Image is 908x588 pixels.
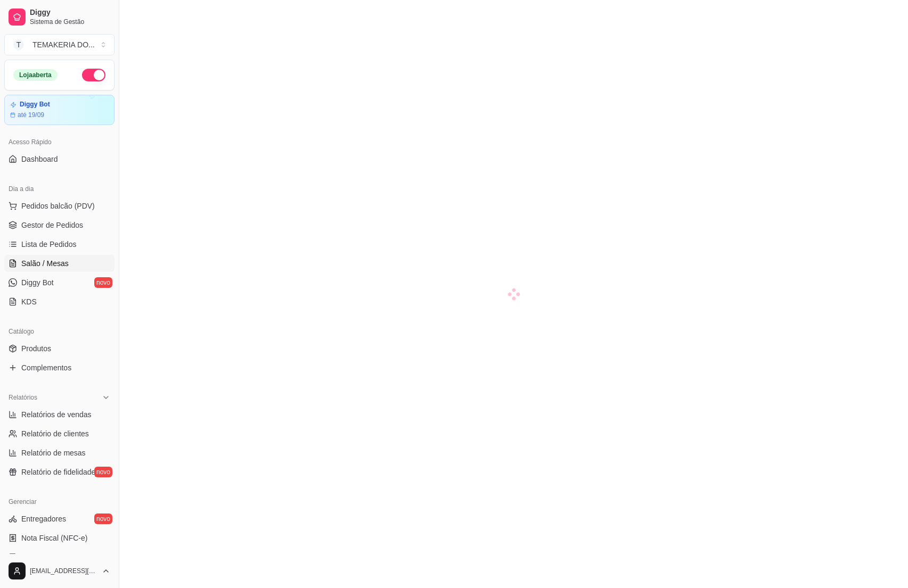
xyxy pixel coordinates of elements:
[4,340,114,357] a: Produtos
[9,393,37,402] span: Relatórios
[4,180,114,197] div: Dia a dia
[21,201,95,211] span: Pedidos balcão (PDV)
[13,39,24,50] span: T
[4,529,114,546] a: Nota Fiscal (NFC-e)
[4,463,114,481] a: Relatório de fidelidadenovo
[4,274,114,291] a: Diggy Botnovo
[32,39,95,50] div: TEMAKERIA DO ...
[4,323,114,340] div: Catálogo
[21,448,86,458] span: Relatório de mesas
[21,514,66,524] span: Entregadores
[4,95,114,125] a: Diggy Botaté 19/09
[4,359,114,376] a: Complementos
[4,425,114,442] a: Relatório de clientes
[4,4,114,30] a: DiggySistema de Gestão
[18,111,44,119] article: até 19/09
[21,154,58,164] span: Dashboard
[4,255,114,272] a: Salão / Mesas
[4,197,114,214] button: Pedidos balcão (PDV)
[21,552,79,562] span: Controle de caixa
[4,406,114,423] a: Relatórios de vendas
[4,34,114,55] button: Select a team
[21,277,54,288] span: Diggy Bot
[21,409,92,420] span: Relatórios de vendas
[30,18,110,26] span: Sistema de Gestão
[4,510,114,527] a: Entregadoresnovo
[30,567,97,575] span: [EMAIL_ADDRESS][DOMAIN_NAME]
[4,444,114,461] a: Relatório de mesas
[4,236,114,253] a: Lista de Pedidos
[4,134,114,151] div: Acesso Rápido
[21,343,51,354] span: Produtos
[4,549,114,566] a: Controle de caixa
[13,69,58,81] div: Loja aberta
[21,467,95,477] span: Relatório de fidelidade
[82,69,105,81] button: Alterar Status
[21,220,83,230] span: Gestor de Pedidos
[20,101,50,109] article: Diggy Bot
[4,293,114,310] a: KDS
[21,239,77,250] span: Lista de Pedidos
[30,8,110,18] span: Diggy
[21,428,89,439] span: Relatório de clientes
[4,151,114,168] a: Dashboard
[4,558,114,584] button: [EMAIL_ADDRESS][DOMAIN_NAME]
[21,296,37,307] span: KDS
[21,258,69,269] span: Salão / Mesas
[4,217,114,234] a: Gestor de Pedidos
[4,493,114,510] div: Gerenciar
[21,362,71,373] span: Complementos
[21,533,87,543] span: Nota Fiscal (NFC-e)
